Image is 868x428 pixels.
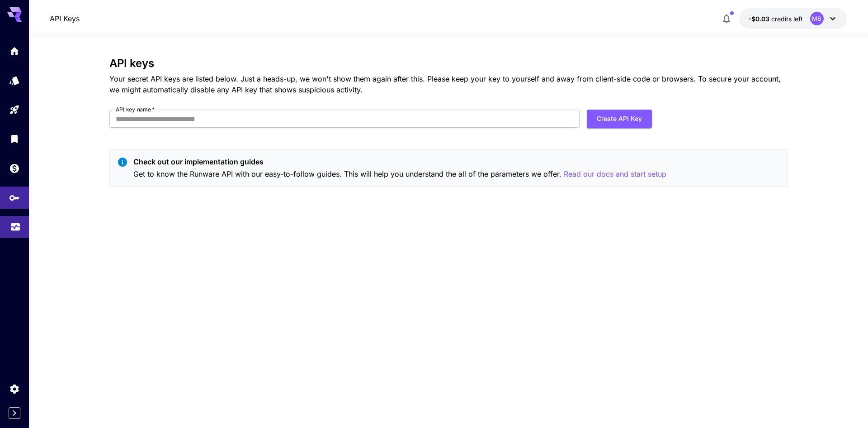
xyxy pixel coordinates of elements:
[748,14,803,24] div: -$0.0311
[810,12,824,25] div: MB
[50,13,80,24] nav: breadcrumb
[9,163,20,174] div: Wallet
[748,15,771,23] span: -$0.03
[9,133,20,144] div: Library
[133,156,666,167] p: Check out our implementation guides
[116,106,155,113] label: API key name
[9,407,20,419] button: Expand sidebar
[10,218,21,230] div: Usage
[9,189,20,201] div: API Keys
[9,104,20,115] div: Playground
[50,13,80,24] a: API Keys
[109,57,788,70] h3: API keys
[739,8,847,29] button: -$0.0311MB
[587,110,652,128] button: Create API Key
[9,45,20,57] div: Home
[9,75,20,86] div: Models
[133,168,666,180] p: Get to know the Runware API with our easy-to-follow guides. This will help you understand the all...
[564,168,666,180] button: Read our docs and start setup
[9,383,20,394] div: Settings
[771,15,803,23] span: credits left
[109,73,788,95] p: Your secret API keys are listed below. Just a heads-up, we won't show them again after this. Plea...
